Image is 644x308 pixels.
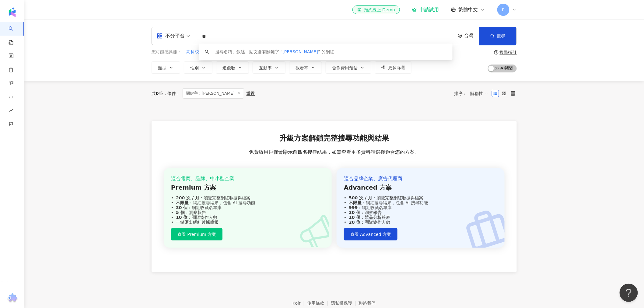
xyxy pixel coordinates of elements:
div: 共 筆 [152,91,163,96]
strong: 10 位 [176,215,187,220]
span: [PERSON_NAME] [283,49,318,54]
button: 追蹤數 [216,61,249,74]
a: 隱私權保護 [331,301,359,306]
a: 使用條款 [307,301,331,306]
span: 關鍵字：[PERSON_NAME] [183,88,244,99]
strong: 200 次 / 月 [176,195,199,200]
span: 升級方案解鎖完整搜尋功能與結果 [279,133,389,144]
a: 預約線上 Demo [352,5,400,14]
strong: 20 位 [349,220,360,225]
div: 台灣 [464,33,479,38]
span: search [205,50,209,54]
span: 觀看率 [296,65,308,70]
strong: 500 次 / 月 [349,195,372,200]
div: Advanced 方案 [344,183,497,192]
span: question-circle [494,50,499,54]
span: 合作費用預估 [332,65,358,70]
div: 適合電商、品牌、中小型企業 [171,175,324,182]
div: 搜尋名稱、敘述、貼文含有關鍵字 “ ” 的網紅 [215,48,334,55]
span: 查看 Premium 方案 [177,232,216,237]
div: ：網紅搜尋結果，包含 AI 搜尋功能 [171,200,324,205]
button: 類型 [152,61,180,74]
a: 聯絡我們 [359,301,376,306]
div: ：網紅收藏名單庫 [344,205,497,210]
button: 觀看率 [289,61,322,74]
span: 條件 ： [163,91,180,96]
div: ：團隊協作人數 [171,215,324,220]
span: appstore [157,33,163,39]
span: 0 [156,91,159,96]
strong: 不限量 [176,200,189,205]
button: 搜尋 [479,27,516,45]
div: 搜尋指引 [500,50,517,55]
div: ：瀏覽完整網紅數據與檔案 [171,195,324,200]
span: 高科校園暨畢業演唱會 [186,49,229,55]
button: 互動率 [253,61,285,74]
span: 更多篩選 [388,65,405,70]
div: 適合品牌企業、廣告代理商 [344,175,497,182]
div: ：網紅搜尋結果，包含 AI 搜尋功能 [344,200,497,205]
strong: 20 個 [349,210,360,215]
div: ：瀏覽完整網紅數據與檔案 [344,195,497,200]
span: 繁體中文 [458,6,478,13]
div: ：競品分析報表 [344,215,497,220]
strong: 10 個 [349,215,360,220]
span: 性別 [190,65,199,70]
strong: 30 個 [176,205,187,210]
span: rise [9,104,13,118]
div: 預約線上 Demo [357,7,395,13]
div: Premium 方案 [171,183,324,192]
strong: 999 [349,205,358,210]
button: 性別 [184,61,212,74]
div: ：網紅收藏名單庫 [171,205,324,210]
a: 申請試用 [412,7,439,13]
div: ：團隊協作人數 [344,220,497,225]
div: 不分平台 [157,31,185,41]
a: search [9,22,21,46]
span: 查看 Advanced 方案 [350,232,391,237]
img: logo icon [7,7,17,17]
button: 更多篩選 [375,61,411,74]
div: 排序： [454,89,492,98]
a: Kolr [292,301,307,306]
span: P [502,6,505,13]
span: 搜尋 [497,33,506,38]
span: 免費版用戶僅會顯示前四名搜尋結果，如需查看更多資料請選擇適合您的方案。 [249,149,419,156]
span: 互動率 [259,65,272,70]
span: environment [458,34,462,38]
span: 關聯性 [470,89,488,98]
button: 查看 Advanced 方案 [344,228,397,240]
span: 類型 [158,65,166,70]
button: 高科校園暨畢業演唱會 [186,49,229,55]
div: 重置 [247,91,255,96]
div: ：洞察報告 [171,210,324,215]
strong: 不限量 [349,200,362,205]
button: 合作費用預估 [326,61,371,74]
div: ：洞察報告 [344,210,497,215]
img: chrome extension [6,293,18,303]
iframe: Help Scout Beacon - Open [620,284,638,302]
button: 查看 Premium 方案 [171,228,222,240]
span: 追蹤數 [222,65,235,70]
strong: 5 個 [176,210,185,215]
span: 您可能感興趣： [152,49,181,55]
div: 一鍵匯出網紅數據簡報 [171,220,324,225]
